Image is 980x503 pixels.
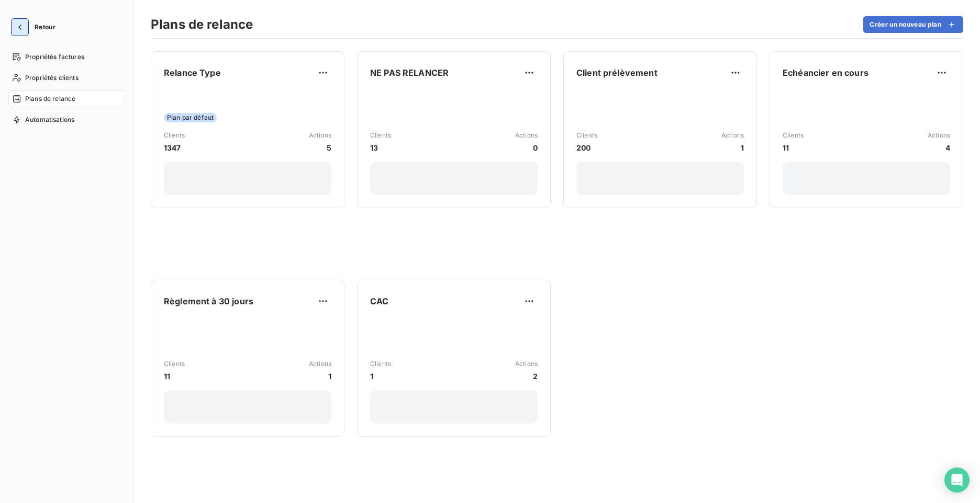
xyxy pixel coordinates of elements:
span: 11 [164,371,185,382]
a: Propriétés factures [8,49,125,65]
span: Propriétés clients [25,73,79,83]
span: Echéancier en cours [783,66,868,79]
span: Actions [309,131,331,140]
span: 4 [928,142,950,153]
span: Actions [515,359,538,369]
span: 0 [515,142,538,153]
span: 13 [370,142,391,153]
span: 1 [721,142,744,153]
span: Clients [783,131,804,140]
button: Retour [8,19,64,36]
span: Clients [164,131,185,140]
span: Clients [370,359,391,369]
span: Automatisations [25,115,74,124]
a: Propriétés clients [8,70,125,86]
span: Client prélèvement [576,66,658,79]
span: Plans de relance [25,94,75,104]
button: Créer un nouveau plan [863,16,963,33]
span: 200 [576,142,597,153]
span: NE PAS RELANCER [370,66,449,79]
span: 2 [515,371,538,382]
span: Actions [309,359,331,369]
a: Plans de relance [8,90,125,107]
span: Règlement à 30 jours [164,295,253,307]
span: Plan par défaut [164,113,217,122]
span: Clients [576,131,597,140]
span: 1 [370,371,391,382]
span: Clients [164,359,185,369]
span: Actions [928,131,950,140]
span: Retour [35,24,55,30]
span: Actions [515,131,538,140]
span: 1 [309,371,331,382]
span: Clients [370,131,391,140]
div: Open Intercom Messenger [944,467,970,493]
a: Automatisations [8,111,125,128]
span: 11 [783,142,804,153]
span: Relance Type [164,66,221,79]
span: CAC [370,295,388,307]
span: Actions [721,131,744,140]
span: 1347 [164,142,185,153]
span: Propriétés factures [25,52,84,62]
span: 5 [309,142,331,153]
h3: Plans de relance [151,15,253,34]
